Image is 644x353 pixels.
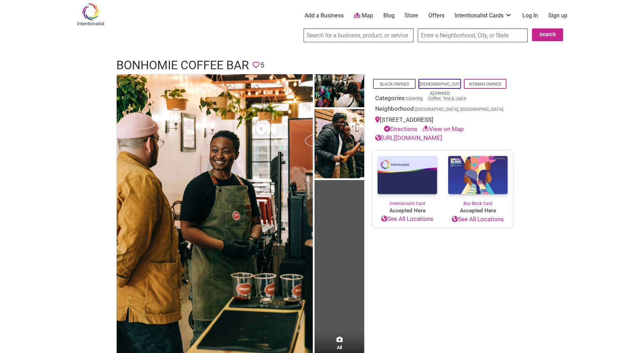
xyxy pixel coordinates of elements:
[375,104,510,115] div: Neighborhood:
[443,207,513,215] span: Accepted Here
[455,12,512,20] a: Intentionalist Cards
[469,82,501,87] a: Woman-Owned
[415,107,503,112] span: [GEOGRAPHIC_DATA], [GEOGRAPHIC_DATA]
[372,214,443,224] a: See All Locations
[375,134,442,141] a: [URL][DOMAIN_NAME]
[305,12,344,20] a: Add a Business
[380,82,409,87] a: Black-Owned
[383,12,395,20] a: Blog
[354,12,373,20] a: Map
[372,150,443,207] a: Intentionalist Card
[116,57,249,74] h1: Bonhomie Coffee Bar
[74,3,107,26] img: Intentionalist
[522,12,538,20] a: Log In
[372,207,443,215] span: Accepted Here
[406,96,423,101] a: Catering
[405,12,418,20] a: Store
[420,82,460,96] a: [DEMOGRAPHIC_DATA]-Owned
[428,96,466,101] a: Coffee, Tea & Juice
[375,115,510,134] div: [STREET_ADDRESS]
[422,125,464,132] a: View on Map
[372,150,443,200] img: Intentionalist Card
[428,12,444,20] a: Offers
[443,150,513,207] a: Buy Black Card
[418,28,528,42] input: Enter a Neighborhood, City, or State
[443,150,513,201] img: Buy Black Card
[384,125,417,132] a: Directions
[260,60,264,71] span: 5
[443,215,513,224] a: See All Locations
[548,12,567,20] a: Sign up
[532,28,563,41] button: Search
[304,28,413,42] input: Search for a business, product, or service
[375,94,510,105] div: Categories:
